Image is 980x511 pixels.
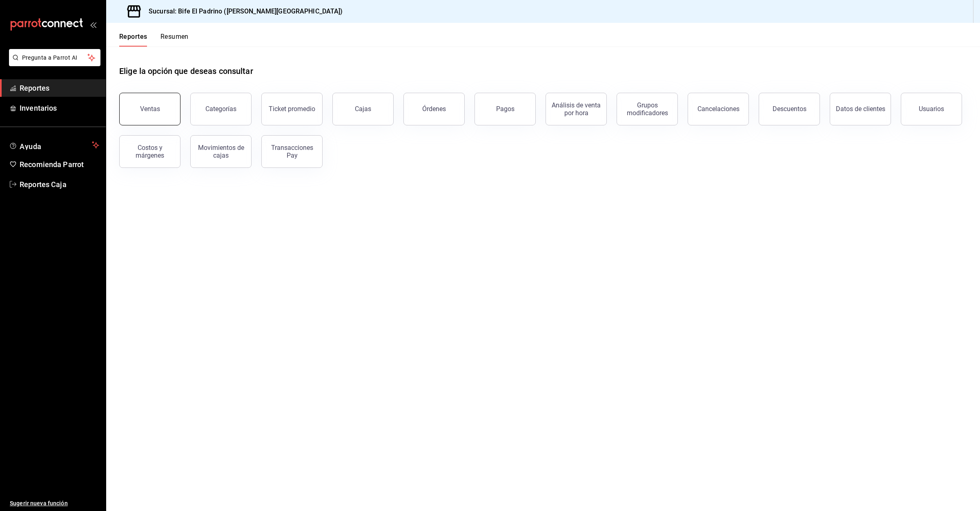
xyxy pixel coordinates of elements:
div: Órdenes [422,105,446,113]
span: Inventarios [20,103,99,114]
h1: Elige la opción que deseas consultar [119,65,253,77]
div: Transacciones Pay [267,144,317,159]
div: Movimientos de cajas [196,144,246,159]
button: Grupos modificadores [617,93,678,125]
span: Sugerir nueva función [10,499,99,508]
div: Datos de clientes [836,105,885,113]
div: Costos y márgenes [125,144,175,159]
div: Cancelaciones [697,105,739,113]
button: Categorías [190,93,252,125]
button: Descuentos [759,93,820,125]
span: Ayuda [20,140,89,150]
span: Pregunta a Parrot AI [22,54,88,62]
button: Cancelaciones [688,93,749,125]
button: Datos de clientes [830,93,891,125]
button: Ticket promedio [261,93,323,125]
button: Cajas [332,93,394,125]
div: Cajas [355,105,371,113]
button: Ventas [119,93,180,125]
button: Costos y márgenes [119,135,180,168]
button: Usuarios [901,93,962,125]
a: Pregunta a Parrot AI [6,59,100,68]
button: Reportes [119,33,147,47]
div: Descuentos [773,105,806,113]
div: Pagos [496,105,514,113]
button: Análisis de venta por hora [546,93,607,125]
h3: Sucursal: Bife El Padrino ([PERSON_NAME][GEOGRAPHIC_DATA]) [142,7,343,16]
div: Grupos modificadores [622,101,673,117]
button: Pagos [474,93,536,125]
div: Ticket promedio [269,105,315,113]
div: Análisis de venta por hora [551,101,601,117]
button: Transacciones Pay [261,135,323,168]
div: Categorías [205,105,236,113]
button: Movimientos de cajas [190,135,252,168]
div: Ventas [140,105,160,113]
button: Resumen [160,33,189,47]
div: Usuarios [919,105,944,113]
span: Recomienda Parrot [20,159,99,170]
div: navigation tabs [119,33,189,47]
button: Pregunta a Parrot AI [9,49,100,66]
span: Reportes Caja [20,179,99,190]
button: open_drawer_menu [90,21,96,28]
button: Órdenes [403,93,465,125]
span: Reportes [20,83,99,94]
